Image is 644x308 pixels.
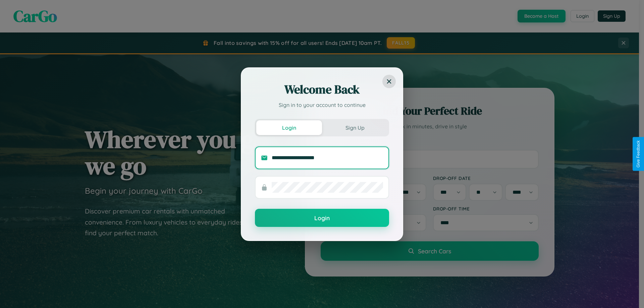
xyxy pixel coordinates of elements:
[255,101,389,109] p: Sign in to your account to continue
[256,120,322,135] button: Login
[255,81,389,98] h2: Welcome Back
[255,209,389,227] button: Login
[636,140,641,168] div: Give Feedback
[322,120,388,135] button: Sign Up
